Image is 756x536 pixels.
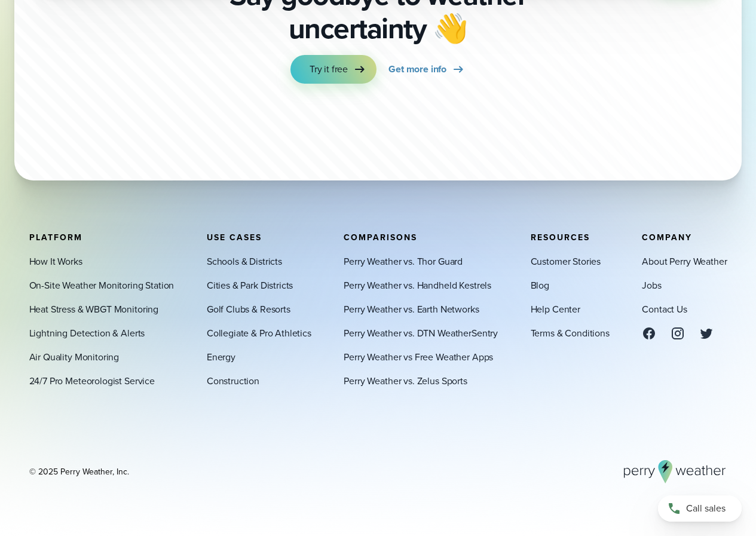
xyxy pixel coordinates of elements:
[344,302,479,316] a: Perry Weather vs. Earth Networks
[290,55,377,84] a: Try it free
[531,302,580,316] a: Help Center
[531,278,549,292] a: Blog
[207,254,282,268] a: Schools & Districts
[642,254,727,268] a: About Perry Weather
[29,254,82,268] a: How It Works
[658,495,742,522] a: Call sales
[344,254,463,268] a: Perry Weather vs. Thor Guard
[29,302,159,316] a: Heat Stress & WBGT Monitoring
[207,231,262,243] span: Use Cases
[531,254,601,268] a: Customer Stories
[29,350,120,364] a: Air Quality Monitoring
[642,302,687,316] a: Contact Us
[642,278,661,292] a: Jobs
[388,55,466,84] a: Get more info
[344,350,493,364] a: Perry Weather vs Free Weather Apps
[531,326,610,340] a: Terms & Conditions
[310,62,348,76] span: Try it free
[29,465,129,477] div: © 2025 Perry Weather, Inc.
[29,231,82,243] span: Platform
[29,278,175,292] a: On-Site Weather Monitoring Station
[207,326,311,340] a: Collegiate & Pro Athletics
[207,278,293,292] a: Cities & Park Districts
[207,350,235,364] a: Energy
[29,326,145,340] a: Lightning Detection & Alerts
[29,373,155,388] a: 24/7 Pro Meteorologist Service
[531,231,590,243] span: Resources
[344,278,491,292] a: Perry Weather vs. Handheld Kestrels
[344,326,498,340] a: Perry Weather vs. DTN WeatherSentry
[686,501,726,516] span: Call sales
[207,373,259,388] a: Construction
[344,231,417,243] span: Comparisons
[388,62,446,76] span: Get more info
[642,231,692,243] span: Company
[207,302,290,316] a: Golf Clubs & Resorts
[344,373,467,388] a: Perry Weather vs. Zelus Sports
